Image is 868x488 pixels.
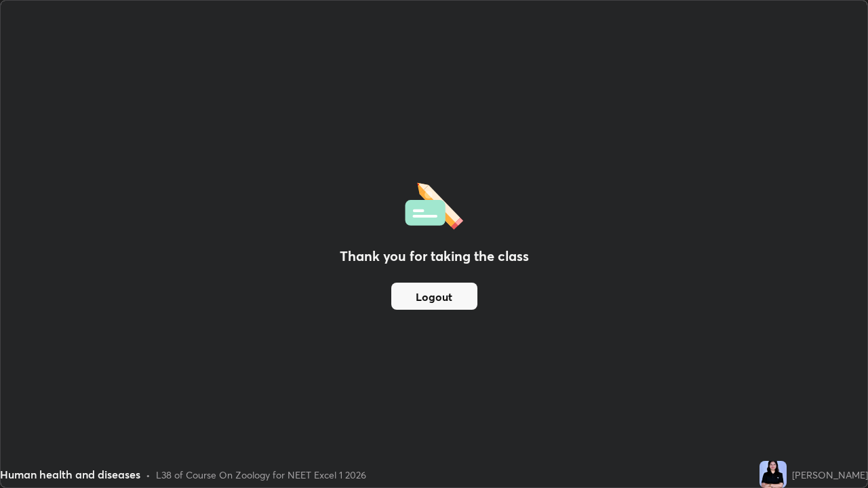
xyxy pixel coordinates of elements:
[792,468,868,482] div: [PERSON_NAME]
[759,461,787,488] img: f3274e365041448fb68da36d93efd048.jpg
[391,283,477,310] button: Logout
[405,178,463,230] img: offlineFeedback.1438e8b3.svg
[146,468,151,482] div: •
[340,246,529,266] h2: Thank you for taking the class
[156,468,366,482] div: L38 of Course On Zoology for NEET Excel 1 2026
